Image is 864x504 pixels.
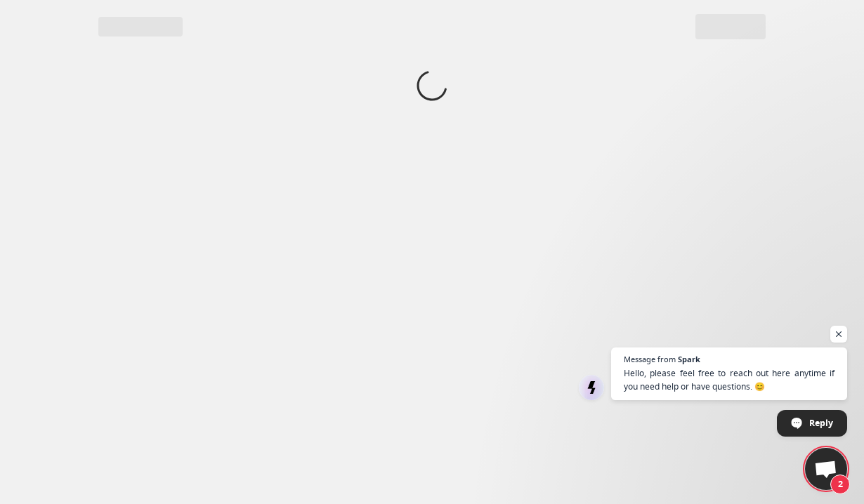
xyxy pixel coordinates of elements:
[624,355,676,363] span: Message from
[809,411,833,435] span: Reply
[805,448,847,490] div: Open chat
[678,355,700,363] span: Spark
[830,475,850,494] span: 2
[624,366,834,393] span: Hello, please feel free to reach out here anytime if you need help or have questions. 😊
